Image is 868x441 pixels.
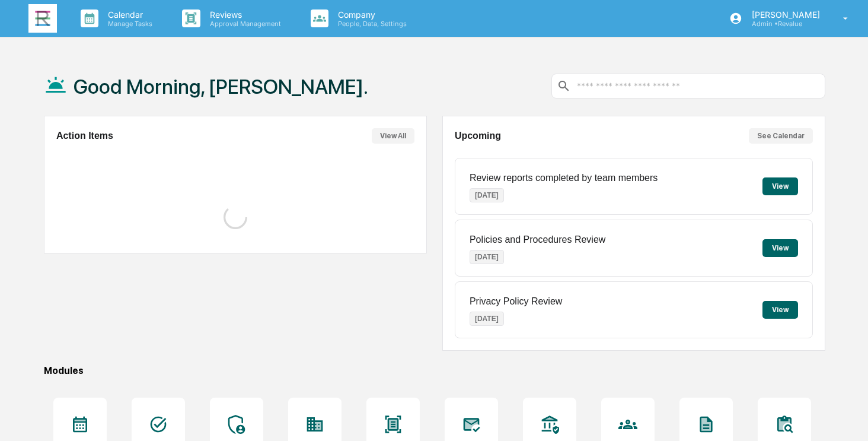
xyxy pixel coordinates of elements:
[762,239,798,257] button: View
[200,20,287,28] p: Approval Management
[762,177,798,195] button: View
[742,9,826,20] p: [PERSON_NAME]
[28,4,57,33] img: logo
[56,131,113,141] h2: Action Items
[470,296,562,307] p: Privacy Policy Review
[74,75,368,99] h1: Good Morning, [PERSON_NAME].
[98,9,158,20] p: Calendar
[470,312,504,326] p: [DATE]
[44,365,825,376] div: Modules
[470,234,605,245] p: Policies and Procedures Review
[749,128,813,144] button: See Calendar
[372,128,414,144] button: View All
[328,20,413,28] p: People, Data, Settings
[98,20,158,28] p: Manage Tasks
[200,9,287,20] p: Reviews
[742,20,826,28] p: Admin • Revalue
[762,301,798,319] button: View
[470,173,658,183] p: Review reports completed by team members
[328,9,413,20] p: Company
[470,250,504,264] p: [DATE]
[470,188,504,202] p: [DATE]
[455,131,501,141] h2: Upcoming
